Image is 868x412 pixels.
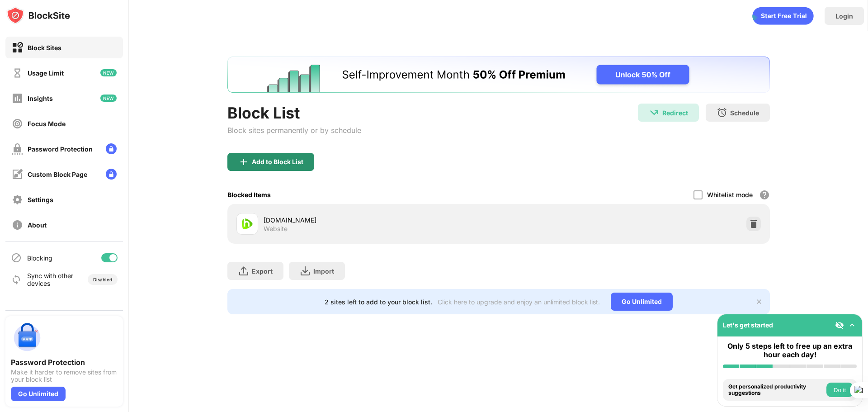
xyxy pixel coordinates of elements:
[728,384,824,397] div: Get personalized productivity suggestions
[28,196,53,204] div: Settings
[11,322,43,354] img: push-password-protection.svg
[12,169,23,180] img: customize-block-page-off.svg
[11,274,22,285] img: sync-icon.svg
[835,12,853,20] div: Login
[227,104,361,122] div: Block List
[325,298,432,306] div: 2 sites left to add to your block list.
[723,321,773,329] div: Let's get started
[28,170,87,178] div: Custom Block Page
[826,383,853,397] button: Do it
[106,169,117,180] img: lock-menu.svg
[11,369,118,383] div: Make it harder to remove sites from your block list
[11,252,22,263] img: blocking-icon.svg
[755,298,763,305] img: x-button.svg
[28,95,53,102] div: Insights
[12,194,23,205] img: settings-off.svg
[264,215,499,225] div: [DOMAIN_NAME]
[11,387,66,401] div: Go Unlimited
[28,44,61,52] div: Block Sites
[12,143,23,155] img: password-protection-off.svg
[242,218,253,229] img: favicons
[28,69,64,77] div: Usage Limit
[11,358,118,367] div: Password Protection
[12,67,23,79] img: time-usage-off.svg
[723,342,857,359] div: Only 5 steps left to free up an extra hour each day!
[12,219,23,231] img: about-off.svg
[730,109,759,117] div: Schedule
[707,191,753,199] div: Whitelist mode
[752,7,814,25] div: animation
[611,293,673,311] div: Go Unlimited
[27,254,52,262] div: Blocking
[12,93,23,104] img: insights-off.svg
[662,109,688,117] div: Redirect
[93,277,112,282] div: Disabled
[313,267,334,275] div: Import
[227,57,770,93] iframe: Banner
[438,298,600,306] div: Click here to upgrade and enjoy an unlimited block list.
[28,145,93,153] div: Password Protection
[6,6,70,24] img: logo-blocksite.svg
[227,126,361,135] div: Block sites permanently or by schedule
[848,321,857,330] img: omni-setup-toggle.svg
[835,321,844,330] img: eye-not-visible.svg
[28,120,66,128] div: Focus Mode
[12,118,23,129] img: focus-off.svg
[106,143,117,154] img: lock-menu.svg
[227,191,271,199] div: Blocked Items
[100,69,117,76] img: new-icon.svg
[264,225,288,233] div: Website
[100,95,117,102] img: new-icon.svg
[252,267,273,275] div: Export
[28,221,47,229] div: About
[252,158,303,166] div: Add to Block List
[12,42,23,53] img: block-on.svg
[27,272,74,287] div: Sync with other devices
